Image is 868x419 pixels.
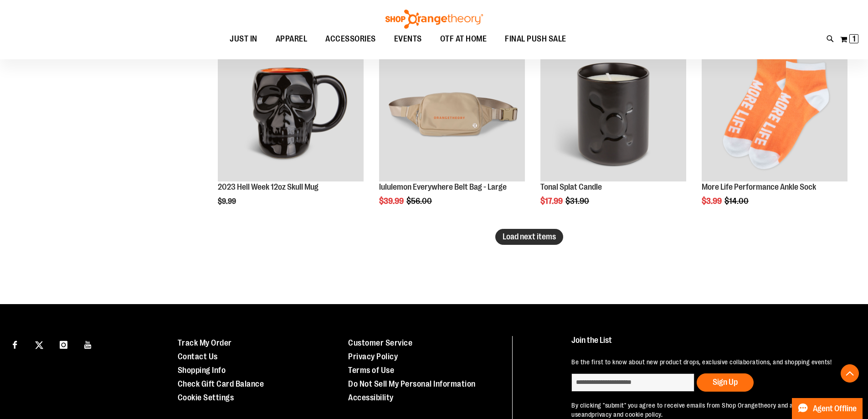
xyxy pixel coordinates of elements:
[348,338,412,347] a: Customer Service
[178,379,264,388] a: Check Gift Card Balance
[713,378,738,387] span: Sign Up
[348,379,476,388] a: Do Not Sell My Personal Information
[394,29,422,49] span: EVENTS
[406,197,433,206] span: $56.00
[505,29,566,49] span: FINAL PUSH SALE
[540,36,686,181] img: Product image for Tonal Splat Candle
[178,352,218,361] a: Contact Us
[697,373,754,392] button: Sign Up
[571,402,844,418] a: terms of use
[56,336,72,352] a: Visit our Instagram page
[379,36,525,181] img: Product image for lululemon Everywhere Belt Bag Large
[31,336,47,352] a: Visit our X page
[218,36,364,181] img: Product image for Hell Week 12oz Skull Mug
[702,36,847,181] img: Product image for More Life Performance Ankle Sock
[218,182,318,191] a: 2023 Hell Week 12oz Skull Mug
[540,182,602,191] a: Tonal Splat Candle
[379,197,405,206] span: $39.99
[218,36,364,183] a: Product image for Hell Week 12oz Skull Mug
[591,411,663,418] a: privacy and cookie policy.
[178,338,232,347] a: Track My Order
[503,232,556,241] span: Load next items
[565,197,591,206] span: $31.90
[348,352,398,361] a: Privacy Policy
[702,197,723,206] span: $3.99
[35,341,43,349] img: Twitter
[536,31,691,229] div: product
[792,398,863,419] button: Agent Offline
[702,36,847,183] a: Product image for More Life Performance Ankle SockSALE
[853,34,856,43] span: 1
[495,229,563,245] button: Load next items
[348,366,394,375] a: Terms of Use
[440,29,487,49] span: OTF AT HOME
[379,36,525,183] a: Product image for lululemon Everywhere Belt Bag LargeSALE
[540,36,686,183] a: Product image for Tonal Splat CandleSALE
[384,10,484,29] img: Shop Orangetheory
[571,401,847,419] p: By clicking "submit" you agree to receive emails from Shop Orangetheory and accept our and
[213,31,368,229] div: product
[571,336,847,353] h4: Join the List
[540,197,564,206] span: $17.99
[571,373,694,392] input: enter email
[325,29,376,49] span: ACCESSORIES
[724,197,750,206] span: $14.00
[697,31,852,229] div: product
[178,393,234,402] a: Cookie Settings
[702,182,816,191] a: More Life Performance Ankle Sock
[230,29,257,49] span: JUST IN
[571,357,847,367] p: Be the first to know about new product drops, exclusive collaborations, and shopping events!
[841,364,859,383] button: Back To Top
[276,29,308,49] span: APPAREL
[375,31,529,229] div: product
[218,197,237,206] span: $9.99
[7,336,23,352] a: Visit our Facebook page
[379,182,507,191] a: lululemon Everywhere Belt Bag - Large
[80,336,96,352] a: Visit our Youtube page
[813,404,857,413] span: Agent Offline
[178,366,226,375] a: Shopping Info
[348,393,394,402] a: Accessibility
